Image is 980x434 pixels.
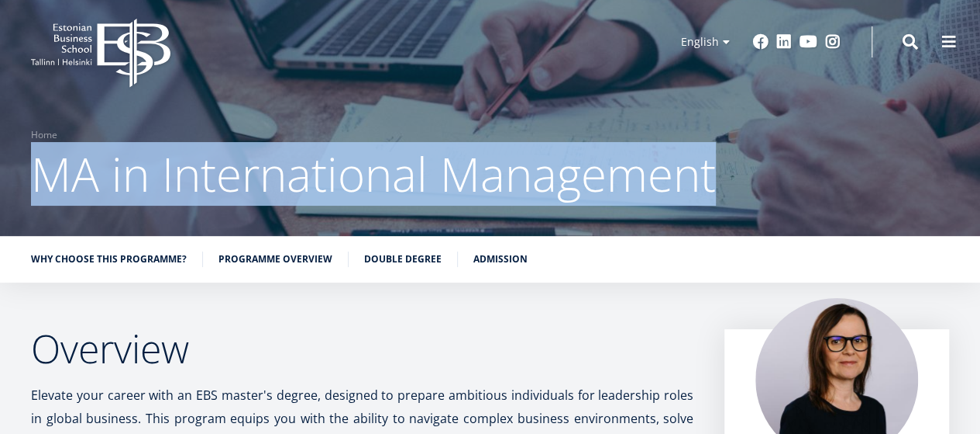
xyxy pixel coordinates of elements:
a: Instagram [825,34,841,50]
span: Last Name [332,1,381,15]
a: Double Degree [364,252,442,267]
a: Admission [473,252,528,267]
h2: Overview [31,329,693,368]
a: Facebook [753,34,769,50]
a: Why choose this programme? [31,252,187,267]
input: MA in International Management [4,217,14,227]
a: Linkedin [776,34,792,50]
a: Home [31,127,57,143]
a: Programme overview [218,252,332,267]
span: MA in International Management [18,216,171,230]
a: Youtube [799,34,817,50]
span: MA in International Management [31,142,716,206]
